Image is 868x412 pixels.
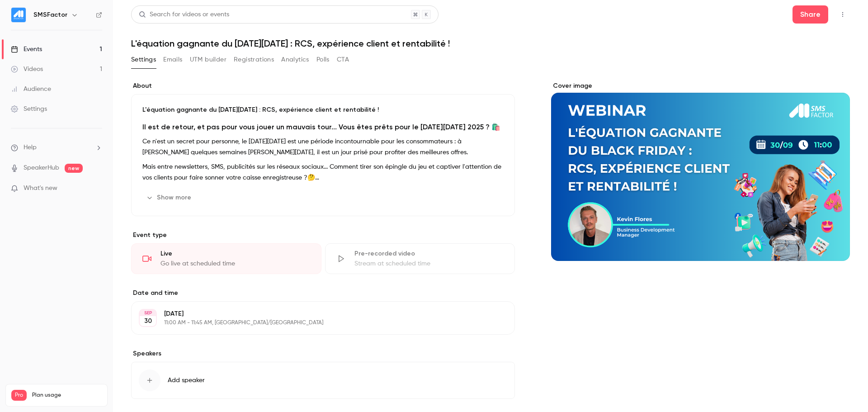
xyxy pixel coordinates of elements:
[11,65,43,74] div: Videos
[131,38,850,49] h1: L'équation gagnante du [DATE][DATE] : RCS, expérience client et rentabilité !
[168,376,205,385] span: Add speaker
[354,249,504,258] div: Pre-recorded video
[142,136,504,158] p: Ce n'est un secret pour personne, le [DATE][DATE] est une période incontournable pour les consomm...
[354,259,504,268] div: Stream at scheduled time
[337,52,349,67] button: CTA
[142,122,504,133] h2: Il est de retour, et pas pour vous jouer un mauvais tour... Vous êtes prêts pour le [DATE][DATE] ...
[65,164,83,173] span: new
[24,143,37,152] span: Help
[131,289,515,298] label: Date and time
[11,390,27,401] span: Pro
[160,249,310,258] div: Live
[316,52,330,67] button: Polls
[131,362,515,399] button: Add speaker
[139,10,229,19] div: Search for videos or events
[551,81,850,261] section: Cover image
[131,243,321,274] div: LiveGo live at scheduled time
[140,310,156,316] div: SEP
[164,309,467,318] p: [DATE]
[131,52,156,67] button: Settings
[190,52,226,67] button: UTM builder
[551,81,850,90] label: Cover image
[91,185,102,193] iframe: Noticeable Trigger
[24,184,57,193] span: What's new
[142,161,504,183] p: Mais entre newsletters, SMS, publicités sur les réseaux sociaux... Comment tirer son épingle du j...
[142,190,197,205] button: Show more
[793,5,828,24] button: Share
[11,8,26,22] img: SMSFactor
[160,259,310,268] div: Go live at scheduled time
[144,317,152,326] p: 30
[142,105,504,114] p: L'équation gagnante du [DATE][DATE] : RCS, expérience client et rentabilité !
[307,175,319,181] strong: 🤔
[131,81,515,90] label: About
[164,319,467,327] p: 11:00 AM - 11:45 AM, [GEOGRAPHIC_DATA]/[GEOGRAPHIC_DATA]
[281,52,309,67] button: Analytics
[11,85,51,94] div: Audience
[131,349,515,358] label: Speakers
[11,143,102,152] li: help-dropdown-opener
[11,104,47,114] div: Settings
[131,231,515,240] p: Event type
[32,392,102,399] span: Plan usage
[234,52,274,67] button: Registrations
[325,243,515,274] div: Pre-recorded videoStream at scheduled time
[33,10,67,19] h6: SMSFactor
[163,52,182,67] button: Emails
[11,45,42,54] div: Events
[24,163,59,173] a: SpeakerHub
